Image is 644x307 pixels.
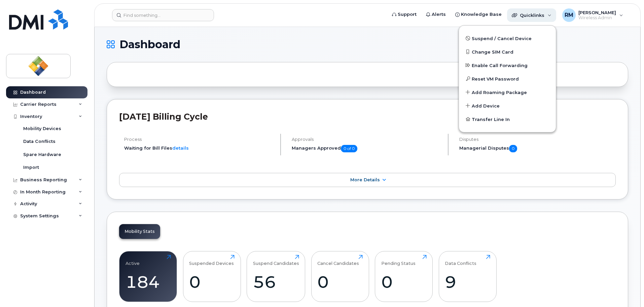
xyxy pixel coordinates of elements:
[253,255,299,298] a: Suspend Candidates56
[472,103,500,110] span: Add Device
[472,89,527,96] span: Add Roaming Package
[445,272,490,292] div: 9
[124,137,275,142] h4: Process
[472,76,519,83] span: Reset VM Password
[126,255,171,298] a: Active184
[124,145,275,151] li: Waiting for Bill Files
[253,255,299,266] div: Suspend Candidates
[317,255,363,298] a: Cancel Candidates0
[126,272,171,292] div: 184
[119,39,180,50] span: Dashboard
[292,145,442,152] h5: Managers Approved
[189,255,235,298] a: Suspended Devices0
[292,137,442,142] h4: Approvals
[472,116,510,123] span: Transfer Line In
[472,35,532,42] span: Suspend / Cancel Device
[445,255,476,266] div: Data Conflicts
[341,145,357,152] span: 0 of 0
[381,255,427,298] a: Pending Status0
[317,272,363,292] div: 0
[317,255,359,266] div: Cancel Candidates
[459,137,616,142] h4: Disputes
[509,145,517,152] span: 0
[445,255,490,298] a: Data Conflicts9
[126,255,140,266] div: Active
[350,177,380,182] span: More Details
[253,272,299,292] div: 56
[119,112,616,122] h2: [DATE] Billing Cycle
[189,272,235,292] div: 0
[172,145,189,151] a: details
[472,49,513,56] span: Change SIM Card
[381,255,416,266] div: Pending Status
[459,99,556,113] a: Add Device
[472,62,528,69] span: Enable Call Forwarding
[189,255,234,266] div: Suspended Devices
[459,145,616,152] h5: Managerial Disputes
[381,272,427,292] div: 0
